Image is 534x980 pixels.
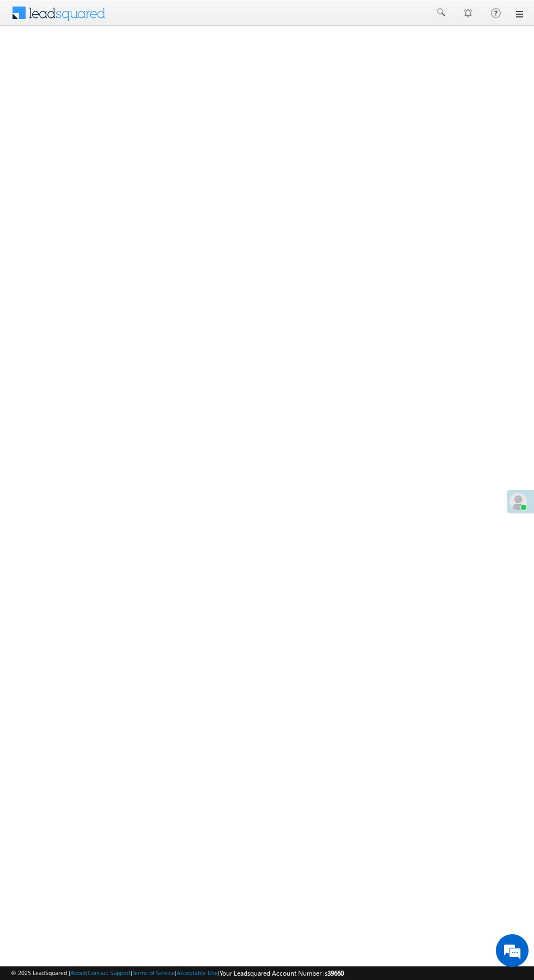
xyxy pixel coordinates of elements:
[132,969,175,976] a: Terms of Service
[220,969,344,977] span: Your Leadsquared Account Number is
[88,969,131,976] a: Contact Support
[327,969,344,977] span: 39660
[177,969,218,976] a: Acceptable Use
[70,969,86,976] a: About
[11,968,344,978] span: © 2025 LeadSquared | | | | |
